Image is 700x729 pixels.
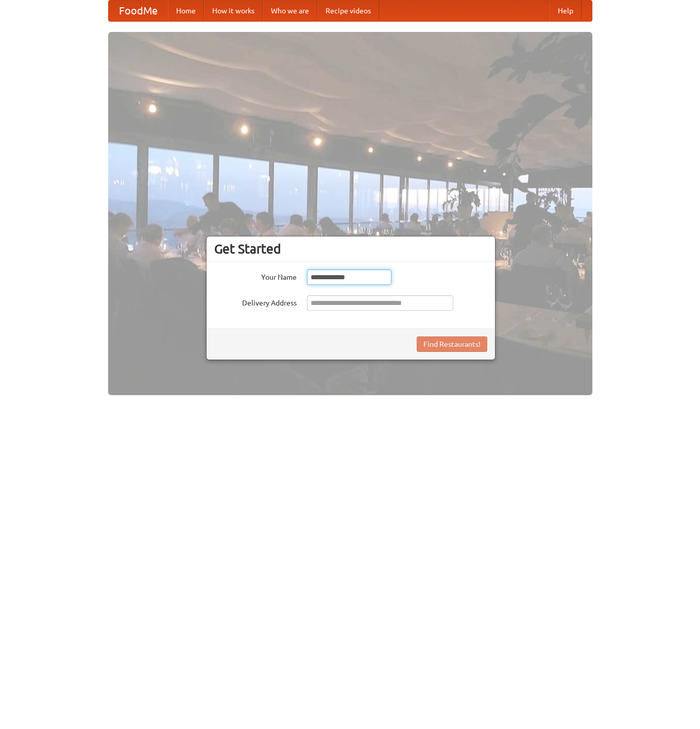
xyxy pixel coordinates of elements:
[168,1,204,21] a: Home
[214,241,487,257] h3: Get Started
[317,1,379,21] a: Recipe videos
[214,295,297,308] label: Delivery Address
[417,336,487,352] button: Find Restaurants!
[550,1,582,21] a: Help
[214,269,297,282] label: Your Name
[204,1,263,21] a: How it works
[263,1,317,21] a: Who we are
[109,1,168,21] a: FoodMe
